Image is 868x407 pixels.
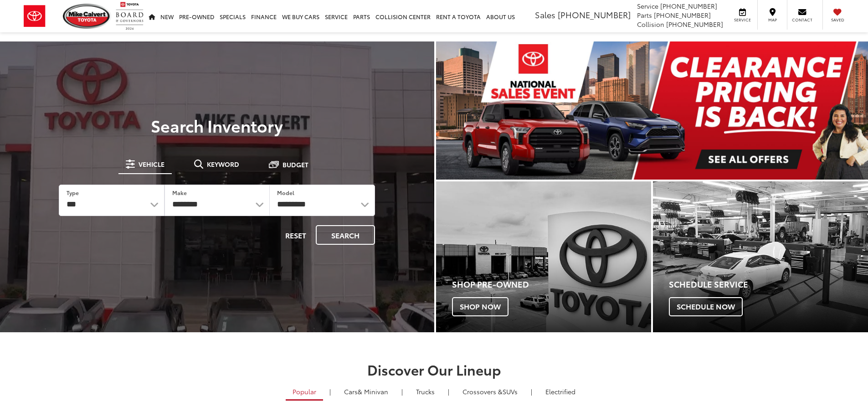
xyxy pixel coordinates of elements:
span: [PHONE_NUMBER] [654,10,711,20]
label: Model [277,189,294,196]
h4: Schedule Service [669,280,868,289]
span: Budget [282,161,308,168]
label: Type [67,189,79,196]
span: Collision [637,20,664,29]
span: [PHONE_NUMBER] [558,9,631,21]
span: Keyword [207,161,239,167]
a: SUVs [456,384,524,399]
button: Reset [277,225,314,245]
span: Vehicle [139,161,164,167]
button: Search [316,225,375,245]
a: Popular [286,384,323,401]
li: | [327,387,333,396]
span: Saved [827,17,847,23]
span: [PHONE_NUMBER] [660,1,717,10]
span: Service [637,1,658,10]
span: Contact [792,17,812,23]
span: & Minivan [358,387,388,396]
span: Parts [637,10,652,20]
a: Shop Pre-Owned Shop Now [436,181,651,332]
span: Service [732,17,753,23]
img: Mike Calvert Toyota [63,4,111,29]
span: Crossovers & [462,387,503,396]
span: Sales [535,9,555,21]
h3: Search Inventory [38,116,396,134]
li: | [446,387,452,396]
span: [PHONE_NUMBER] [666,20,723,29]
span: Map [762,17,782,23]
h4: Shop Pre-Owned [452,280,651,289]
a: Schedule Service Schedule Now [653,181,868,332]
li: | [399,387,405,396]
span: Schedule Now [669,297,743,316]
a: Trucks [409,384,442,399]
span: Shop Now [452,297,508,316]
a: Electrified [539,384,582,399]
a: Cars [337,384,395,399]
h2: Discover Our Lineup [113,362,755,377]
li: | [529,387,534,396]
div: Toyota [436,181,651,332]
div: Toyota [653,181,868,332]
label: Make [172,189,187,196]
